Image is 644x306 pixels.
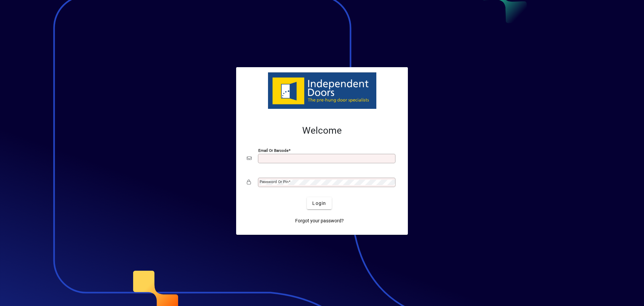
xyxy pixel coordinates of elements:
span: Forgot your password? [295,217,344,224]
span: Login [312,200,326,207]
mat-label: Password or Pin [260,179,288,184]
a: Forgot your password? [292,215,346,227]
button: Login [307,197,331,209]
mat-label: Email or Barcode [258,148,288,153]
h2: Welcome [247,125,397,136]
